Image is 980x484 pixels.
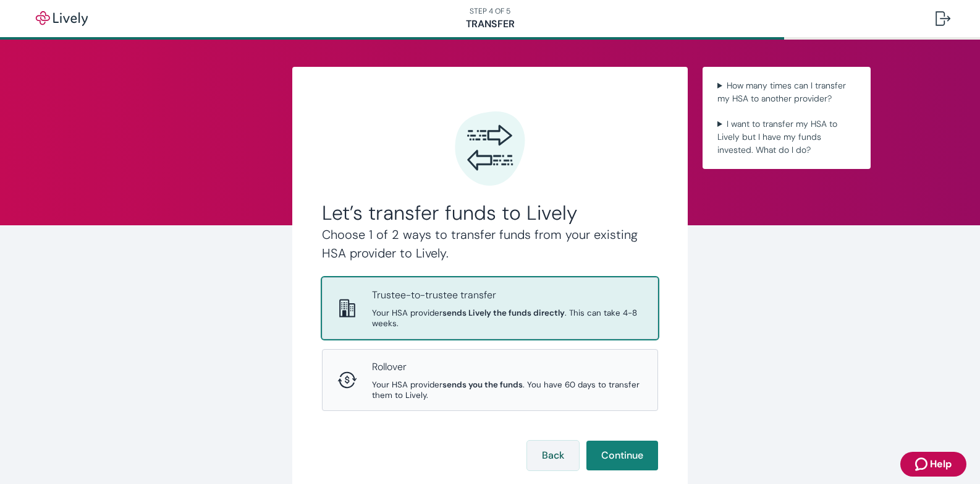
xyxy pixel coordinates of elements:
button: RolloverRolloverYour HSA providersends you the funds. You have 60 days to transfer them to Lively. [323,350,657,410]
summary: How many times can I transfer my HSA to another provider? [712,77,861,108]
h4: Choose 1 of 2 ways to transfer funds from your existing HSA provider to Lively. [322,225,658,262]
button: Log out [926,4,960,33]
button: Trustee-to-trusteeTrustee-to-trustee transferYour HSA providersends Lively the funds directly. Th... [323,278,657,339]
button: Continue [586,441,658,470]
span: Your HSA provider . You have 60 days to transfer them to Lively. [372,379,643,400]
button: Back [527,441,579,470]
svg: Zendesk support icon [915,457,930,472]
p: Rollover [372,360,643,374]
button: Zendesk support iconHelp [900,452,966,477]
h2: Let’s transfer funds to Lively [322,201,658,225]
img: Lively [27,11,96,26]
strong: sends you the funds [442,379,523,390]
svg: Rollover [337,370,357,390]
p: Trustee-to-trustee transfer [372,288,643,303]
span: Your HSA provider . This can take 4-8 weeks. [372,308,643,329]
strong: sends Lively the funds directly [442,308,565,318]
summary: I want to transfer my HSA to Lively but I have my funds invested. What do I do? [712,115,861,159]
span: Help [930,457,952,472]
svg: Trustee-to-trustee [337,298,357,318]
